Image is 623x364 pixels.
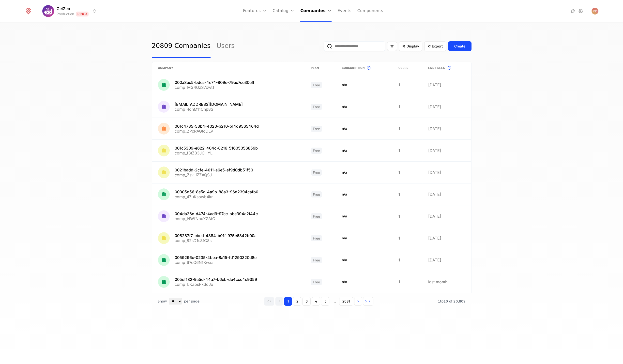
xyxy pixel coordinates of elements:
th: Users [393,62,423,74]
span: Export [432,44,443,49]
button: Go to page 5 [321,297,329,306]
a: Settings [578,8,584,14]
a: Integrations [570,8,576,14]
button: Export [424,41,446,51]
a: 20809 Companies [152,35,211,58]
th: Plan [305,62,336,74]
span: Last seen [428,66,445,70]
button: Go to page 4 [312,297,320,306]
th: Company [152,62,305,74]
div: Create [454,44,465,49]
div: Table pagination [152,293,471,310]
button: Create [448,41,471,51]
button: Go to page 1 [284,297,292,306]
span: ... [330,297,338,305]
span: 1 to 10 of [438,299,453,303]
img: Paul Paliychuk [592,8,598,15]
button: Go to page 2 [293,297,301,306]
span: Subscription [342,66,365,70]
div: Production [57,12,74,16]
button: Filter options [387,42,397,51]
span: per page [184,299,199,304]
img: GetZep [42,5,54,17]
span: Display [407,44,419,49]
div: Page navigation [264,297,373,306]
button: Open user button [592,8,598,15]
button: Display [399,41,422,51]
span: Prod [76,12,89,16]
button: Go to page 2081 [339,297,353,306]
span: 20,809 [438,299,465,303]
button: Go to previous page [275,297,283,306]
button: Go to page 3 [302,297,311,306]
span: Show [158,299,167,304]
button: Go to next page [354,297,362,306]
button: Select environment [44,6,97,16]
button: Go to last page [363,297,373,306]
select: Select page size [169,298,182,304]
a: Users [216,35,235,58]
button: Go to first page [264,297,274,306]
span: GetZep [57,6,70,12]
